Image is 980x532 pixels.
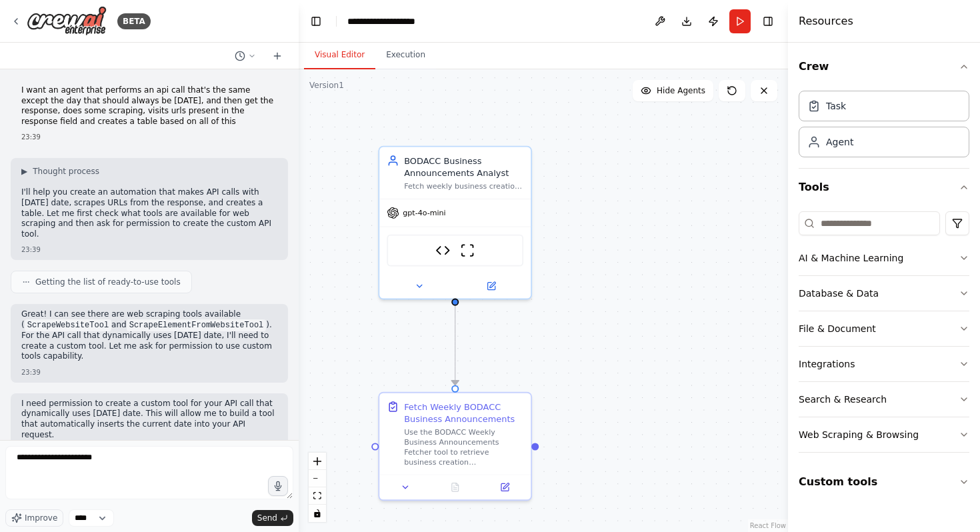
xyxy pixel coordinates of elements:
button: Send [252,510,293,526]
p: I want an agent that performs an api call that's the same except the day that should always be [D... [21,85,277,127]
div: Crew [799,85,969,168]
a: React Flow attribution [750,522,786,529]
button: toggle interactivity [309,505,326,522]
code: ScrapeWebsiteTool [25,319,111,331]
button: Open in side panel [483,480,525,495]
div: Use the BODACC Weekly Business Announcements Fetcher tool to retrieve business creation announcem... [404,427,523,467]
span: Hide Agents [657,85,705,96]
button: Open in side panel [457,279,526,293]
button: Improve [5,509,63,527]
button: Custom tools [799,463,969,501]
div: BODACC Business Announcements Analyst [404,155,523,179]
div: 23:39 [21,367,277,377]
div: Fetch Weekly BODACC Business Announcements [404,401,523,425]
button: AI & Machine Learning [799,241,969,275]
code: ScrapeElementFromWebsiteTool [127,319,267,331]
p: I need permission to create a custom tool for your API call that dynamically uses [DATE] date. Th... [21,399,277,440]
button: Visual Editor [304,41,375,69]
button: zoom out [309,470,326,487]
g: Edge from a9c0128a-f958-4d59-a734-c97fc7b98654 to cad9dda8-5749-4b1c-8f23-d61ab4045f2c [449,306,461,385]
div: Task [826,99,846,113]
div: Fetch weekly business creation announcements from [GEOGRAPHIC_DATA] for [GEOGRAPHIC_DATA] and cre... [404,181,523,191]
img: BODACC Weekly Business Announcements Fetcher [435,243,450,258]
div: React Flow controls [309,453,326,522]
p: Great! I can see there are web scraping tools available ( and ). For the API call that dynamicall... [21,309,277,361]
div: BODACC Business Announcements AnalystFetch weekly business creation announcements from [GEOGRAPHI... [378,146,532,300]
span: Getting the list of ready-to-use tools [35,277,181,287]
button: fit view [309,487,326,505]
div: Database & Data [799,287,879,300]
button: Web Scraping & Browsing [799,417,969,452]
button: Crew [799,48,969,85]
span: ▶ [21,166,27,177]
button: zoom in [309,453,326,470]
button: Tools [799,169,969,206]
button: Hide left sidebar [307,12,325,31]
button: Hide Agents [633,80,713,101]
div: 23:39 [21,245,277,255]
button: Switch to previous chat [229,48,261,64]
div: 23:39 [21,132,277,142]
button: Integrations [799,347,969,381]
button: No output available [429,480,481,495]
button: ▶Thought process [21,166,99,177]
div: BETA [117,13,151,29]
span: Send [257,513,277,523]
button: File & Document [799,311,969,346]
nav: breadcrumb [347,15,415,28]
img: ScrapeWebsiteTool [460,243,475,258]
span: Thought process [33,166,99,177]
button: Search & Research [799,382,969,417]
span: Improve [25,513,57,523]
div: Web Scraping & Browsing [799,428,919,441]
div: Search & Research [799,393,887,406]
button: Start a new chat [267,48,288,64]
div: Agent [826,135,853,149]
button: Click to speak your automation idea [268,476,288,496]
button: Database & Data [799,276,969,311]
p: I'll help you create an automation that makes API calls with [DATE] date, scrapes URLs from the r... [21,187,277,239]
div: AI & Machine Learning [799,251,903,265]
div: Tools [799,206,969,463]
div: Fetch Weekly BODACC Business AnnouncementsUse the BODACC Weekly Business Announcements Fetcher to... [378,392,532,501]
h4: Resources [799,13,853,29]
button: Hide right sidebar [759,12,777,31]
span: gpt-4o-mini [403,208,445,218]
div: Integrations [799,357,855,371]
button: Execution [375,41,436,69]
div: File & Document [799,322,876,335]
div: Version 1 [309,80,344,91]
img: Logo [27,6,107,36]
